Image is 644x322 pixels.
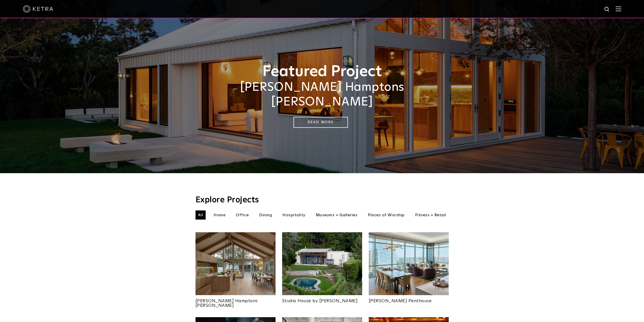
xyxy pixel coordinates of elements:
img: An aerial view of Olson Kundig's Studio House in Seattle [282,232,362,295]
img: search icon [604,6,610,13]
img: Hamburger%20Nav.svg [616,6,621,11]
li: Home [211,210,228,220]
a: [PERSON_NAME] Penthouse [369,295,449,303]
li: Office [233,210,251,220]
li: Fitness + Retail [413,210,449,220]
h2: [PERSON_NAME] Hamptons [PERSON_NAME] [196,80,449,109]
li: Places of Worship [365,210,407,220]
a: [PERSON_NAME] Hamptons [PERSON_NAME] [196,295,276,308]
a: Studio House by [PERSON_NAME] [282,295,362,303]
h1: Featured Project [196,63,449,80]
h3: Explore Projects [196,196,449,204]
li: Museums + Galleries [313,210,360,220]
a: Read More [294,117,348,128]
li: All [196,210,206,220]
img: ketra-logo-2019-white [23,5,53,13]
li: Dining [257,210,275,220]
li: Hospitality [280,210,308,220]
img: Project_Landing_Thumbnail-2022smaller [369,232,449,295]
img: Project_Landing_Thumbnail-2021 [196,232,276,295]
